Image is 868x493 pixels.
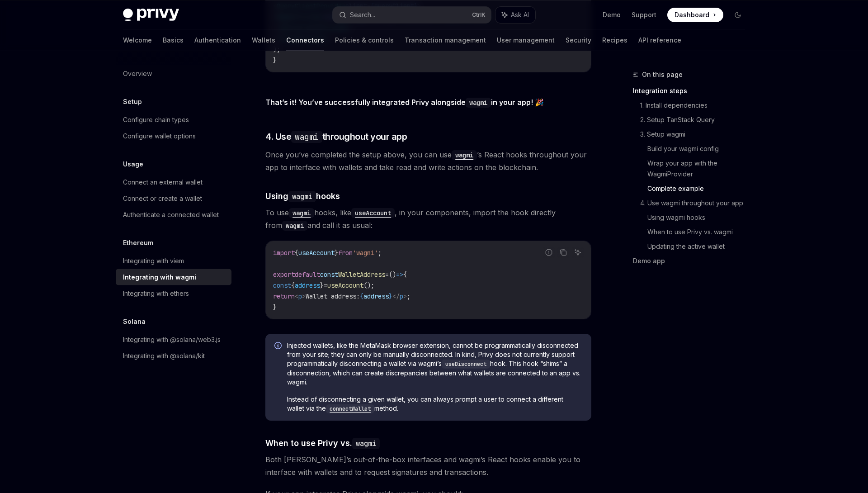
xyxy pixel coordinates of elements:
a: Integration steps [633,83,752,98]
span: </ [392,292,400,300]
button: Search...CtrlK [333,6,491,23]
a: Demo [603,10,621,19]
span: = [324,281,327,289]
span: } [389,292,392,300]
a: Security [566,29,591,51]
a: Connect an external wallet [116,174,231,190]
span: { [360,292,363,300]
span: = [385,270,389,279]
a: wagmi [452,150,477,159]
div: Integrating with viem [123,255,184,266]
span: When to use Privy vs. [265,437,380,449]
span: Ask AI [511,10,529,19]
a: useAccount [351,208,395,217]
span: { [403,270,407,279]
a: 1. Install dependencies [640,98,752,112]
a: Integrating with ethers [116,285,231,301]
button: Toggle dark mode [731,7,745,22]
code: wagmi [282,221,307,231]
code: wagmi [288,191,316,202]
img: dark logo [123,8,179,21]
button: Ask AI [495,6,535,23]
a: Authentication [194,29,241,51]
a: Dashboard [667,7,723,22]
a: Policies & controls [335,29,394,51]
span: > [403,292,407,300]
a: Overview [116,65,231,81]
a: Updating the active wallet [647,239,752,253]
span: < [295,292,298,300]
a: Integrating with @solana/web3.js [116,331,231,347]
a: 2. Setup TanStack Query [640,112,752,127]
div: Search... [350,9,375,20]
span: const [273,281,291,289]
a: Wallets [252,29,275,51]
button: Ask AI [572,246,584,258]
code: wagmi [452,150,477,160]
span: WalletAddress [338,270,385,279]
a: When to use Privy vs. wagmi [647,224,752,239]
h5: Ethereum [123,237,153,248]
span: Dashboard [675,10,709,19]
a: Demo app [633,253,752,268]
button: Report incorrect code [543,246,555,258]
div: Authenticate a connected wallet [123,209,219,220]
span: } [273,303,277,311]
span: Using hooks [265,190,340,202]
strong: That’s it! You’ve successfully integrated Privy alongside in your app! 🎉 [265,98,544,107]
div: Connect or create a wallet [123,193,202,204]
code: wagmi [291,131,322,143]
h5: Usage [123,158,143,169]
h5: Solana [123,316,146,327]
div: Integrating with @solana/kit [123,350,205,361]
a: Build your wagmi config [647,141,752,156]
button: Copy the contents from the code block [557,246,569,258]
a: Configure chain types [116,111,231,128]
span: } [273,56,277,64]
div: Integrating with ethers [123,288,189,299]
span: Ctrl K [472,11,486,18]
a: API reference [638,29,681,51]
div: Overview [123,68,152,79]
div: Integrating with wagmi [123,271,196,282]
span: () [389,270,396,279]
span: ; [378,249,382,257]
span: address [295,281,320,289]
a: Recipes [602,29,627,51]
span: Injected wallets, like the MetaMask browser extension, cannot be programmatically disconnected fr... [287,341,582,387]
h5: Setup [123,96,142,107]
span: const [320,270,338,279]
span: } [335,249,338,257]
a: Integrating with @solana/kit [116,347,231,364]
span: Instead of disconnecting a given wallet, you can always prompt a user to connect a different wall... [287,395,582,413]
span: from [338,249,353,257]
a: Welcome [123,29,152,51]
a: wagmi [289,208,314,217]
span: import [273,249,295,257]
a: User management [497,29,555,51]
span: p [298,292,302,300]
a: Integrating with wagmi [116,269,231,285]
a: Complete example [647,181,752,195]
span: 4. Use throughout your app [265,130,407,143]
span: } [320,281,324,289]
span: On this page [642,69,683,80]
a: Using wagmi hooks [647,210,752,224]
code: wagmi [466,98,491,108]
span: To use hooks, like , in your components, import the hook directly from and call it as usual: [265,206,591,232]
code: wagmi [289,208,314,218]
code: useDisconnect [442,360,490,369]
code: connectWallet [326,404,374,413]
code: useAccount [351,208,395,218]
a: Transaction management [405,29,486,51]
a: Connect or create a wallet [116,190,231,206]
span: { [295,249,298,257]
a: connectWallet [326,404,374,412]
div: Configure chain types [123,114,189,125]
a: Configure wallet options [116,128,231,144]
div: Configure wallet options [123,130,196,141]
a: Wrap your app with the WagmiProvider [647,156,752,181]
span: p [400,292,403,300]
span: return [273,292,295,300]
a: Connectors [286,29,324,51]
